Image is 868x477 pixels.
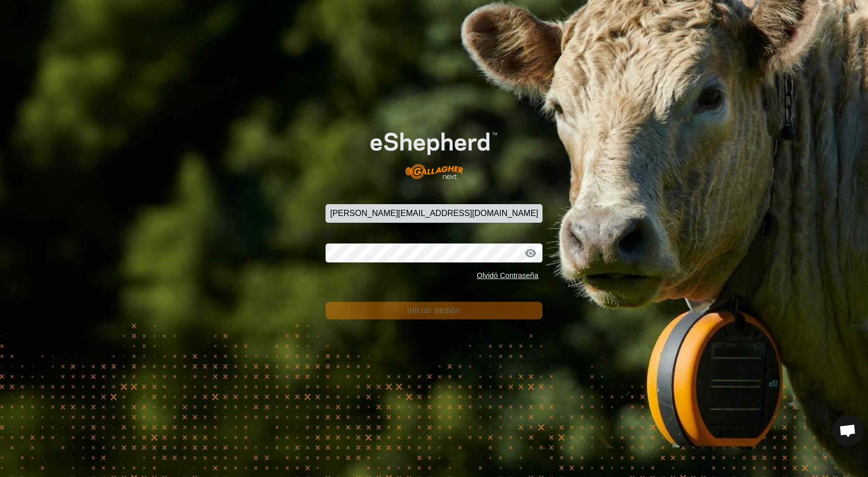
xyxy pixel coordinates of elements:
[347,114,521,188] img: Logotipo de eShepherd
[477,271,538,280] a: Olvidó Contraseña
[832,415,863,446] div: Chat abierto
[326,302,542,319] button: Iniciar sesión
[326,204,542,223] input: Correo Electrónico
[407,306,461,315] font: Iniciar sesión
